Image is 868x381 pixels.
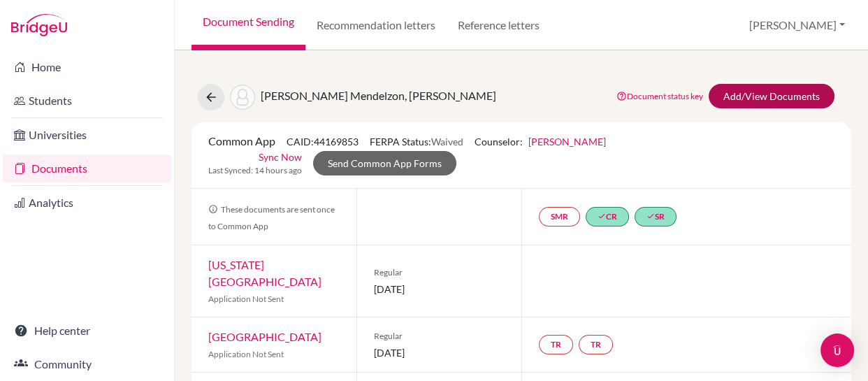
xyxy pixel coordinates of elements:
[3,121,171,149] a: Universities
[709,84,834,108] a: Add/View Documents
[374,266,505,279] span: Regular
[208,134,275,148] span: Common App
[374,330,505,343] span: Regular
[586,207,629,227] a: doneCR
[539,207,580,227] a: SMR
[3,189,171,217] a: Analytics
[313,151,456,175] a: Send Common App Forms
[3,317,171,345] a: Help center
[208,294,284,304] span: Application Not Sent
[579,335,613,354] a: TR
[646,212,655,220] i: done
[261,89,496,102] span: [PERSON_NAME] Mendelzon, [PERSON_NAME]
[370,136,463,148] span: FERPA Status:
[431,136,463,148] span: Waived
[3,53,171,81] a: Home
[3,350,171,378] a: Community
[539,335,573,354] a: TR
[475,136,606,148] span: Counselor:
[208,204,335,231] span: These documents are sent once to Common App
[598,212,606,220] i: done
[11,14,67,36] img: Bridge-U
[374,282,505,296] span: [DATE]
[743,12,851,38] button: [PERSON_NAME]
[3,154,171,182] a: Documents
[3,87,171,115] a: Students
[528,136,606,148] a: [PERSON_NAME]
[208,164,302,177] span: Last Synced: 14 hours ago
[208,330,321,343] a: [GEOGRAPHIC_DATA]
[208,258,321,288] a: [US_STATE][GEOGRAPHIC_DATA]
[259,150,302,164] a: Sync Now
[820,333,854,367] div: Open Intercom Messenger
[616,91,703,101] a: Document status key
[374,345,505,360] span: [DATE]
[287,136,359,148] span: CAID: 44169853
[208,349,284,359] span: Application Not Sent
[635,207,677,227] a: doneSR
